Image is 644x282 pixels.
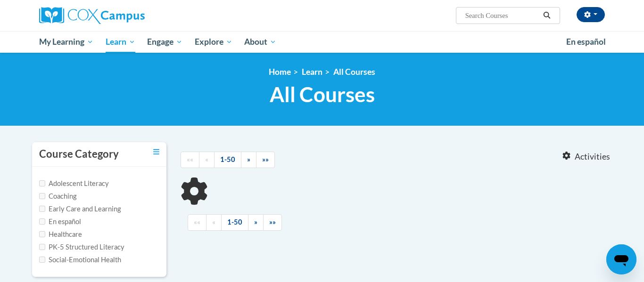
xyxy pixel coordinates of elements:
a: Home [269,67,291,77]
input: Search Courses [464,10,540,21]
a: End [263,214,282,231]
span: « [205,155,208,163]
a: End [256,152,275,168]
button: Account Settings [577,7,605,22]
iframe: Button to launch messaging window [606,244,636,274]
label: PK-5 Structured Literacy [39,242,124,252]
a: About [239,31,283,53]
label: Early Care and Learning [39,204,121,214]
img: Cox Campus [39,7,145,24]
a: Explore [189,31,239,53]
a: My Learning [33,31,99,53]
a: 1-50 [214,152,241,168]
span: » [254,218,257,226]
span: All Courses [270,82,375,107]
span: «« [194,218,200,226]
a: Next [241,152,256,168]
a: Learn [99,31,141,53]
a: Engage [141,31,189,53]
a: 1-50 [221,214,248,231]
a: Begining [188,214,206,231]
h3: Course Category [39,147,119,161]
span: «« [187,155,193,163]
a: Previous [206,214,222,231]
label: Healthcare [39,229,82,240]
input: Checkbox for Options [39,257,45,263]
label: En español [39,217,81,227]
a: En español [560,32,612,52]
span: » [247,155,250,163]
span: About [244,36,276,48]
input: Checkbox for Options [39,231,45,237]
a: Begining [181,152,199,168]
span: « [212,218,215,226]
label: Adolescent Literacy [39,178,109,189]
span: Learn [106,36,135,48]
label: Coaching [39,191,76,201]
input: Checkbox for Options [39,218,45,225]
span: Activities [575,152,610,162]
a: Toggle collapse [153,147,159,157]
input: Checkbox for Options [39,193,45,199]
input: Checkbox for Options [39,206,45,212]
button: Search [540,10,554,21]
a: Learn [302,67,322,77]
span: »» [262,155,269,163]
span: Explore [195,36,232,48]
a: Cox Campus [39,7,218,24]
span: »» [269,218,276,226]
span: En español [566,37,606,47]
span: My Learning [39,36,93,48]
a: All Courses [333,67,375,77]
span: Engage [147,36,182,48]
input: Checkbox for Options [39,180,45,186]
div: Main menu [25,31,619,53]
a: Next [248,214,264,231]
input: Checkbox for Options [39,244,45,250]
a: Previous [199,152,215,168]
label: Social-Emotional Health [39,255,121,265]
